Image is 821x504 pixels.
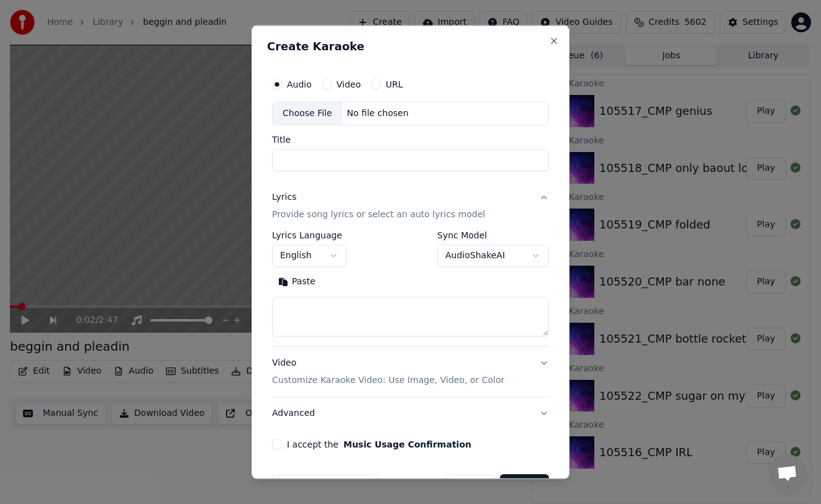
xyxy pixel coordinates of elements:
label: Video [337,80,361,89]
label: Sync Model [437,231,549,240]
div: LyricsProvide song lyrics or select an auto lyrics model [272,231,549,346]
button: Paste [272,272,322,292]
button: VideoCustomize Karaoke Video: Use Image, Video, or Color [272,347,549,397]
div: No file chosen [342,107,414,120]
label: URL [386,80,403,89]
div: Lyrics [272,191,296,204]
p: Customize Karaoke Video: Use Image, Video, or Color [272,374,504,387]
label: Audio [287,80,312,89]
button: Create [500,474,549,497]
p: Provide song lyrics or select an auto lyrics model [272,209,485,221]
button: Advanced [272,397,549,430]
button: Cancel [445,474,495,497]
div: Choose File [273,102,342,125]
button: LyricsProvide song lyrics or select an auto lyrics model [272,181,549,231]
button: I accept the [343,440,471,449]
label: Lyrics Language [272,231,347,240]
h2: Create Karaoke [267,41,554,52]
div: Video [272,357,504,387]
label: Title [272,135,549,144]
label: I accept the [287,440,471,449]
